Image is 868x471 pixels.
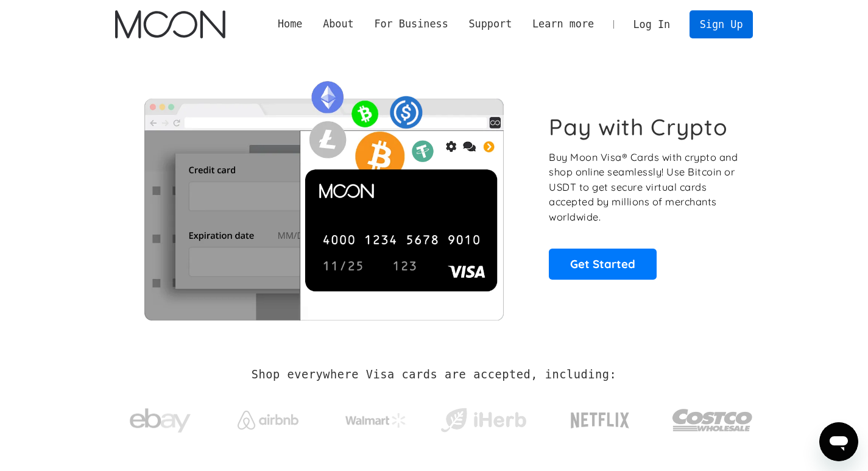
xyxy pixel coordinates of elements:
a: Sign Up [690,10,753,38]
a: Walmart [330,401,421,434]
img: Moon Logo [115,10,225,38]
h1: Pay with Crypto [549,113,728,141]
img: Netflix [570,405,630,436]
img: iHerb [438,405,529,436]
div: About [312,16,364,32]
img: Costco [672,397,753,443]
div: Support [459,16,522,32]
a: ebay [115,389,206,446]
a: Get Started [549,249,657,279]
a: Netflix [546,393,655,442]
h2: Shop everywhere Visa cards are accepted, including: [252,368,616,381]
a: iHerb [438,392,529,442]
img: ebay [130,402,191,440]
div: For Business [374,16,448,32]
a: Airbnb [222,398,313,436]
a: Costco [672,385,753,449]
a: home [115,10,225,38]
div: Support [468,16,512,32]
a: Log In [623,11,680,38]
div: Learn more [532,16,594,32]
img: Walmart [345,413,406,428]
iframe: Button to launch messaging window [819,422,858,461]
p: Buy Moon Visa® Cards with crypto and shop online seamlessly! Use Bitcoin or USDT to get secure vi... [549,150,739,225]
img: Moon Cards let you spend your crypto anywhere Visa is accepted. [115,73,532,320]
div: For Business [364,16,459,32]
div: About [323,16,354,32]
div: Learn more [522,16,604,32]
a: Home [267,16,312,32]
img: Airbnb [238,411,298,430]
